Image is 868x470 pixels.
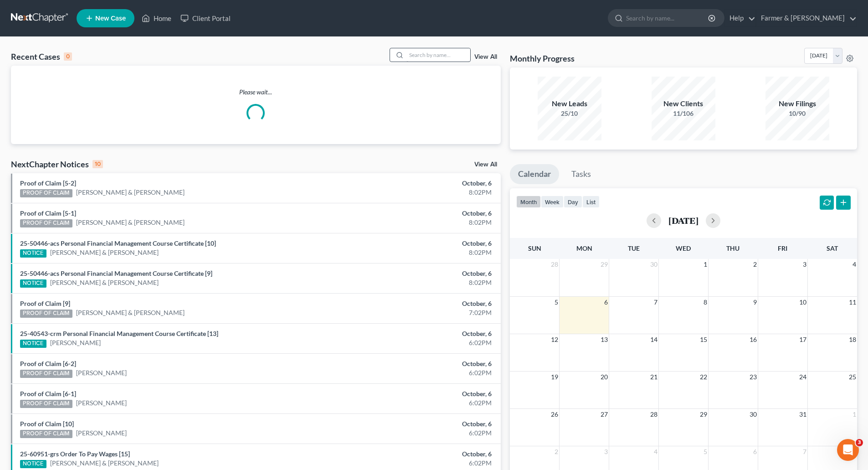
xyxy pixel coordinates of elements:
span: 30 [749,409,758,420]
span: New Case [95,15,126,22]
button: list [582,196,600,208]
span: Thu [726,244,740,252]
span: 29 [600,259,609,270]
div: PROOF OF CLAIM [20,310,72,318]
span: Fri [778,244,787,252]
iframe: Intercom live chat [837,439,859,461]
span: 6 [603,297,609,308]
a: 25-40543-crm Personal Financial Management Course Certificate [13] [20,330,218,337]
div: New Leads [538,98,601,109]
div: New Clients [652,98,715,109]
button: week [541,196,564,208]
span: 9 [752,297,758,308]
button: day [564,196,582,208]
a: [PERSON_NAME] & [PERSON_NAME] [76,188,185,197]
a: 25-50446-acs Personal Financial Management Course Certificate [9] [20,269,212,277]
a: Client Portal [176,10,235,26]
span: 1 [703,259,708,270]
span: 6 [752,446,758,457]
h2: [DATE] [668,216,699,225]
span: 28 [649,409,658,420]
div: PROOF OF CLAIM [20,219,72,227]
div: 6:02PM [340,459,492,468]
input: Search by name... [406,48,470,62]
span: 1 [852,409,857,420]
a: Proof of Claim [6-1] [20,390,76,398]
span: 7 [802,446,807,457]
span: 31 [798,409,807,420]
span: 14 [649,334,658,345]
span: 28 [550,259,559,270]
a: Tasks [563,164,599,184]
span: 27 [600,409,609,420]
div: 8:02PM [340,188,492,197]
a: 25-60951-grs Order To Pay Wages [15] [20,450,130,458]
a: [PERSON_NAME] & [PERSON_NAME] [50,248,159,257]
div: October, 6 [340,269,492,278]
span: 15 [699,334,708,345]
div: NOTICE [20,340,46,348]
div: 7:02PM [340,308,492,317]
span: 16 [749,334,758,345]
div: PROOF OF CLAIM [20,400,72,408]
div: 10/90 [765,109,829,118]
div: NOTICE [20,279,46,288]
a: [PERSON_NAME] [76,398,127,408]
span: 29 [699,409,708,420]
span: 12 [550,334,559,345]
div: New Filings [765,98,829,109]
a: Proof of Claim [6-2] [20,360,76,367]
a: [PERSON_NAME] & [PERSON_NAME] [76,308,185,317]
span: 3 [802,259,807,270]
div: 6:02PM [340,429,492,438]
div: PROOF OF CLAIM [20,189,72,197]
div: PROOF OF CLAIM [20,370,72,378]
span: 4 [653,446,658,457]
div: PROOF OF CLAIM [20,430,72,438]
span: 13 [600,334,609,345]
div: 10 [92,160,103,168]
div: NOTICE [20,460,46,468]
div: NOTICE [20,249,46,258]
span: 10 [798,297,807,308]
span: 2 [554,446,559,457]
div: 0 [64,52,72,61]
a: [PERSON_NAME] & [PERSON_NAME] [50,278,159,287]
div: October, 6 [340,329,492,338]
span: Mon [576,244,592,252]
div: 6:02PM [340,368,492,377]
span: 5 [703,446,708,457]
span: 5 [554,297,559,308]
div: October, 6 [340,419,492,429]
div: Recent Cases [11,51,72,62]
span: Wed [676,244,691,252]
a: 25-50446-acs Personal Financial Management Course Certificate [10] [20,239,216,247]
a: Proof of Claim [10] [20,420,74,428]
div: October, 6 [340,359,492,368]
span: Tue [628,244,640,252]
span: 8 [703,297,708,308]
span: 3 [603,446,609,457]
a: [PERSON_NAME] [76,368,127,377]
span: 30 [649,259,658,270]
span: 19 [550,372,559,382]
span: 11 [848,297,857,308]
span: 23 [749,372,758,382]
a: Proof of Claim [5-2] [20,179,76,187]
a: Farmer & [PERSON_NAME] [756,10,857,26]
span: Sun [528,244,541,252]
span: 4 [852,259,857,270]
button: month [516,196,541,208]
div: NextChapter Notices [11,159,103,170]
span: 21 [649,372,658,382]
div: 8:02PM [340,218,492,227]
h3: Monthly Progress [510,53,575,64]
a: [PERSON_NAME] & [PERSON_NAME] [50,459,159,468]
div: October, 6 [340,389,492,398]
div: October, 6 [340,179,492,188]
div: 6:02PM [340,338,492,347]
span: 20 [600,372,609,382]
div: 25/10 [538,109,601,118]
span: 3 [856,439,863,446]
span: Sat [827,244,838,252]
